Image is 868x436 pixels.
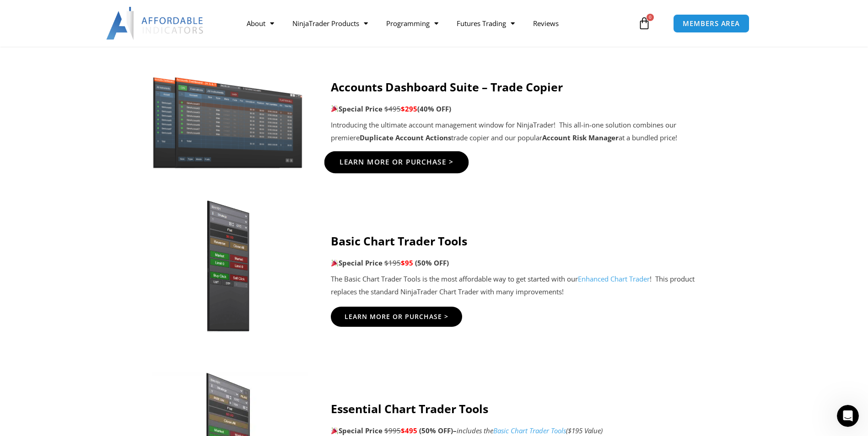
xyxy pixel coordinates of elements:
[148,73,308,170] img: Screenshot 2024-11-20 151221 | Affordable Indicators – NinjaTrader
[384,104,401,113] span: $495
[673,14,749,33] a: MEMBERS AREA
[237,13,636,34] nav: Menu
[331,260,338,266] img: 🎉
[331,401,488,416] strong: Essential Chart Trader Tools
[447,13,524,34] a: Futures Trading
[106,7,205,40] img: LogoAI | Affordable Indicators – NinjaTrader
[331,233,467,249] strong: Basic Chart Trader Tools
[542,133,619,142] strong: Account Risk Manager
[384,426,401,435] span: $995
[148,198,308,335] img: BasicTools | Affordable Indicators – NinjaTrader
[331,427,338,434] img: 🎉
[624,10,664,37] a: 0
[331,105,338,112] img: 🎉
[283,13,377,34] a: NinjaTrader Products
[324,151,469,173] a: Learn More Or Purchase >
[360,133,451,142] strong: Duplicate Account Actions
[377,13,447,34] a: Programming
[493,426,566,435] a: Basic Chart Trader Tools
[683,20,740,27] span: MEMBERS AREA
[401,104,417,113] span: $295
[647,14,654,21] span: 0
[331,273,720,298] p: The Basic Chart Trader Tools is the most affordable way to get started with our ! This product re...
[331,307,462,327] a: Learn More Or Purchase >
[237,13,283,34] a: About
[345,314,448,320] span: Learn More Or Purchase >
[524,13,568,34] a: Reviews
[331,426,383,435] strong: Special Price
[331,258,383,267] strong: Special Price
[331,119,720,144] p: Introducing the ultimate account management window for NinjaTrader! This all-in-one solution comb...
[457,426,603,435] i: includes the ($195 Value)
[331,104,383,113] strong: Special Price
[339,159,453,166] span: Learn More Or Purchase >
[401,426,417,435] span: $495
[331,79,563,95] strong: Accounts Dashboard Suite – Trade Copier
[401,258,413,267] span: $95
[453,426,457,435] span: –
[578,274,650,283] a: Enhanced Chart Trader
[415,258,449,267] span: (50% OFF)
[384,258,401,267] span: $195
[837,405,859,427] iframe: Intercom live chat
[417,104,451,113] b: (40% OFF)
[419,426,453,435] span: (50% OFF)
